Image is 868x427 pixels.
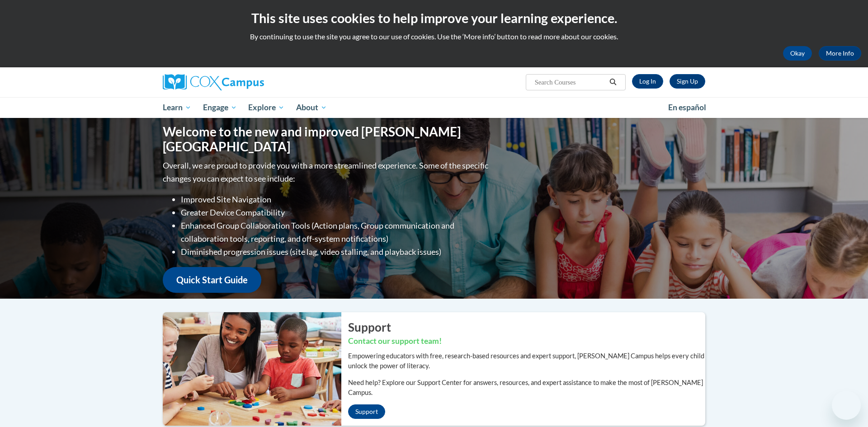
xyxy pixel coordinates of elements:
[534,77,606,88] input: Search Courses
[348,319,705,335] h2: Support
[670,74,705,89] a: Register
[348,404,385,419] a: Support
[163,124,491,155] h1: Welcome to the new and improved [PERSON_NAME][GEOGRAPHIC_DATA]
[296,102,327,113] span: About
[197,97,243,118] a: Engage
[348,351,705,371] p: Empowering educators with free, research-based resources and expert support, [PERSON_NAME] Campus...
[7,9,861,27] h2: This site uses cookies to help improve your learning experience.
[290,97,333,118] a: About
[181,219,491,245] li: Enhanced Group Collaboration Tools (Action plans, Group communication and collaboration tools, re...
[632,74,663,89] a: Log In
[819,46,861,61] a: More Info
[7,32,861,42] p: By continuing to use the site you agree to our use of cookies. Use the ‘More info’ button to read...
[203,102,237,113] span: Engage
[163,267,261,293] a: Quick Start Guide
[157,97,197,118] a: Learn
[181,206,491,219] li: Greater Device Compatibility
[163,74,335,90] a: Cox Campus
[163,159,491,185] p: Overall, we are proud to provide you with a more streamlined experience. Some of the specific cha...
[348,378,705,398] p: Need help? Explore our Support Center for answers, resources, and expert assistance to make the m...
[662,98,712,117] a: En español
[156,312,341,425] img: ...
[832,391,861,420] iframe: Button to launch messaging window
[783,46,812,61] button: Okay
[163,74,264,90] img: Cox Campus
[668,103,706,112] span: En español
[181,193,491,206] li: Improved Site Navigation
[248,102,284,113] span: Explore
[348,336,705,347] h3: Contact our support team!
[149,97,719,118] div: Main menu
[181,245,491,258] li: Diminished progression issues (site lag, video stalling, and playback issues)
[163,102,191,113] span: Learn
[242,97,290,118] a: Explore
[606,77,620,88] button: Search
